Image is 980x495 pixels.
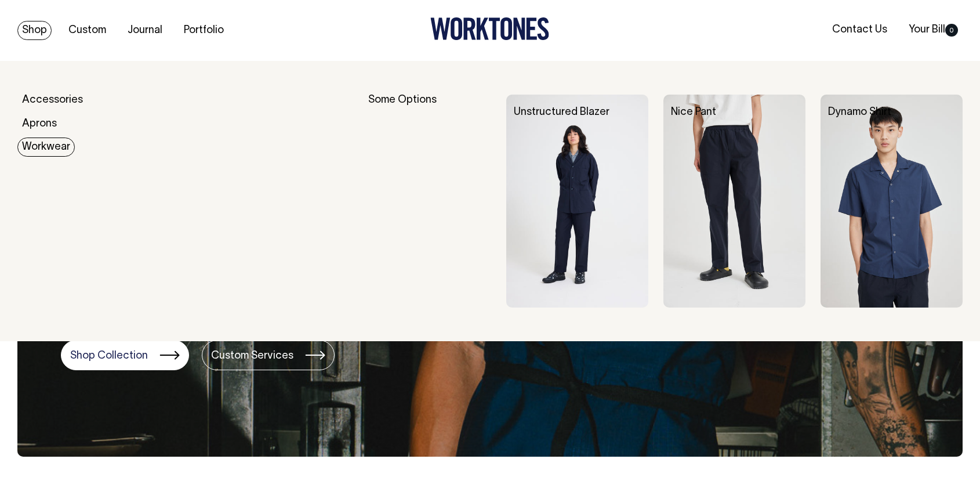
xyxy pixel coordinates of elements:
a: Nice Pant [671,107,716,117]
a: Workwear [17,138,75,157]
a: Dynamo Shirt [828,107,891,117]
a: Contact Us [827,20,892,39]
img: Nice Pant [663,95,805,308]
span: 0 [945,24,958,37]
a: Portfolio [179,21,228,40]
a: Aprons [17,114,61,133]
a: Custom [64,21,111,40]
a: Shop Collection [61,340,189,370]
img: Dynamo Shirt [821,95,963,308]
img: Unstructured Blazer [506,95,648,308]
a: Journal [123,21,167,40]
a: Custom Services [202,340,335,370]
div: Some Options [368,95,491,308]
a: Accessories [17,91,88,110]
a: Your Bill0 [904,20,963,39]
a: Shop [17,21,52,40]
a: Unstructured Blazer [514,107,609,117]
